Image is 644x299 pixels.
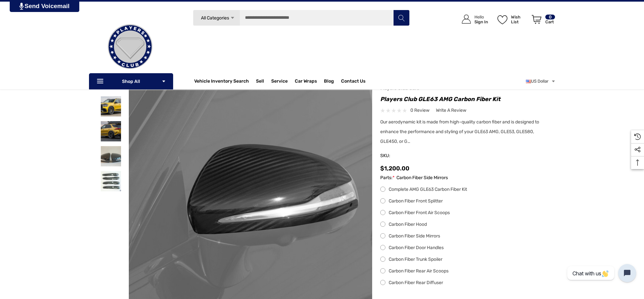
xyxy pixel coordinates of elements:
svg: Icon Arrow Down [161,79,166,84]
svg: Wish List [497,15,507,24]
span: Write a Review [436,108,466,113]
p: Wish List [511,15,528,24]
p: Cart [545,19,555,24]
a: Players Club Cars [380,86,419,91]
label: Carbon Fiber Rear Diffuser [380,279,544,287]
a: Wish List Wish List [494,8,529,30]
label: Carbon Fiber Trunk Spoiler [380,256,544,263]
svg: Review Your Cart [532,15,541,24]
img: GLE63 AMG Carbon Fiber Door Handles [101,171,121,191]
label: Carbon Fiber Front Splitter [380,197,544,205]
a: Sign in [454,8,491,30]
span: Carbon Fiber Side Mirrors [396,174,448,182]
label: Carbon Fiber Side Mirrors [380,232,544,240]
p: Shop All [89,73,173,89]
p: Sign In [474,19,488,24]
span: $1,200.00 [380,165,409,172]
a: USD [526,75,556,88]
svg: Icon User Account [462,15,471,24]
span: Car Wraps [295,78,317,86]
a: Contact Us [341,78,365,86]
img: PjwhLS0gR2VuZXJhdG9yOiBHcmF2aXQuaW8gLS0+PHN2ZyB4bWxucz0iaHR0cDovL3d3dy53My5vcmcvMjAwMC9zdmciIHhtb... [19,3,24,10]
svg: Social Media [634,146,641,153]
a: Blog [324,78,334,86]
a: Car Wraps [295,75,324,88]
a: Service [271,78,288,86]
svg: Icon Line [96,78,106,85]
img: Players Club | Cars For Sale [98,14,162,79]
span: SKU: [380,151,413,160]
img: GLE63 AMG Carbon Fiber Side Mirrors [101,146,121,167]
button: Search [393,10,409,26]
label: Carbon Fiber Hood [380,221,544,228]
a: Vehicle Inventory Search [194,78,249,86]
h1: Players Club GLE63 AMG Carbon Fiber Kit [380,94,544,104]
span: All Categories [201,15,229,21]
a: Sell [256,75,271,88]
label: Carbon Fiber Rear Air Scoops [380,267,544,275]
a: Cart with 0 items [529,8,556,33]
a: All Categories Icon Arrow Down Icon Arrow Up [193,10,240,26]
svg: Icon Arrow Down [230,16,235,20]
img: GLE63 AMG Carbon Fiber Body Kit [101,121,121,142]
span: Sell [256,78,264,86]
label: Complete AMG GLE63 Carbon Fiber Kit [380,186,544,193]
p: 0 [545,15,555,19]
span: Our aerodynamic kit is made from high-quality carbon fiber and is designed to enhance the perform... [380,119,539,144]
svg: Top [631,159,644,166]
p: Hello [474,15,488,19]
svg: Recently Viewed [634,133,641,140]
a: Write a Review [436,106,466,114]
label: Parts: [380,174,544,182]
label: Carbon Fiber Front Air Scoops [380,209,544,217]
img: GLE63 AMG Carbon Fiber Body Kit [101,96,121,117]
label: Carbon Fiber Door Handles [380,244,544,252]
span: 0 review [410,106,429,114]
